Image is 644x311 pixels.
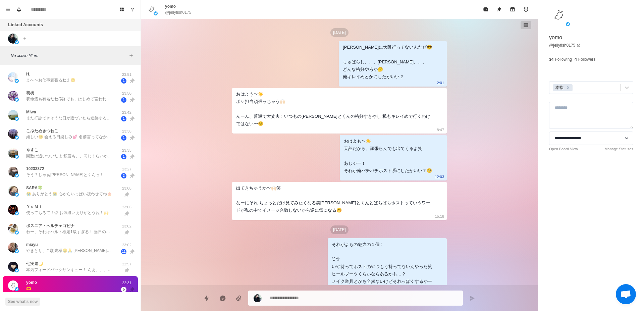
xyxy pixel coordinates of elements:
p: yomo [165,3,176,9]
img: picture [15,79,19,83]
p: 😭 ありがとう😭 心からいっぱい祝わせてね🎂 [26,191,112,197]
img: picture [8,110,18,120]
span: 1 [121,116,126,121]
span: 1 [121,135,126,141]
p: 23:02 [118,242,135,248]
p: 23:27 [118,166,135,172]
p: やきとり、ご馳走様🥲🙏 [PERSON_NAME]とくんの思い描く[PERSON_NAME]をこれからもずっと、傍で見守れたら嬉しいな☺️❤️ [26,248,113,254]
p: H. [26,71,30,77]
p: 養命酒も有名だね(笑) でも、はじめて言われたかも(笑) だいたい、りんご、そば、おやき有名よね、みたいなこと言われる(笑) [PERSON_NAME][GEOGRAPHIC_DATA]でも北に... [26,96,113,102]
p: やすこ [26,147,38,153]
p: Followers [578,56,595,62]
div: それがよもの魅力の１個！ 笑笑 いや待ってホストのやつもう持ってないんやった笑 ヒールブーツくらいならあるかも…？ メイク道具とかも全然ないけどそれっぽくするかー [332,241,432,285]
a: Open Board View [549,146,578,152]
p: ボスニア・ヘルチェゴビナ [26,223,74,229]
p: No active filters [11,53,127,59]
p: 七実迦🌙 [26,261,43,267]
button: Quick replies [200,292,213,305]
img: picture [8,72,18,82]
div: おはよう〜☀️ ボケ担当頑張っちゃう🙌🏻 んーん、普通で大丈夫！いつもの[PERSON_NAME]とくんの格好すきやし 私もキレイめで行くわけではない〜☺️ [236,91,432,127]
img: picture [15,211,19,215]
p: 22:57 [118,261,135,267]
p: 23:50 [118,91,135,96]
p: 🫶 [26,286,31,292]
img: picture [15,40,19,44]
p: 8:47 [437,126,444,134]
p: [DATE] [330,225,348,234]
img: picture [15,268,19,272]
p: Miwa [26,109,36,115]
div: Remove 本指 [565,84,572,91]
button: Board View [116,4,127,15]
a: @jellyfish0175 [549,42,581,48]
img: picture [154,11,158,15]
button: Archive [506,3,519,16]
p: えへ〜お仕事頑張るねえ☺️ [26,77,75,83]
img: picture [15,249,19,253]
div: 本指 [553,84,565,91]
img: picture [8,148,18,158]
p: 23:06 [118,204,135,210]
img: picture [8,34,18,44]
p: 2:01 [437,79,444,87]
p: Following [555,56,572,62]
img: picture [8,91,18,101]
button: Reply with AI [216,292,229,305]
span: 1 [121,97,126,103]
p: 7:26 [437,284,444,291]
p: こぶたぬきつねこ [26,128,58,134]
p: また打診できそうな日が近づいたら連絡するね！ さすがにあと2ヶ月近く予約できないのに申し訳ないし🙏 [26,115,113,121]
img: picture [566,22,570,26]
p: わー、それはハルト検定1級すぎる！ 当日のがありがたい！ NGもかしこま！ 当日やったら忘れることないと思うけんそっちのがいい！◎ ありがとう！ [26,229,113,235]
img: picture [15,98,19,102]
p: 4 [575,56,577,62]
img: picture [8,186,18,196]
p: 本気フィードバックサンキュー！ んあ、、、なるほど、、 反応見てイけるくね？ってなったけど怖かったね、、、 怖がらせてすまん！！！🙇🏻‍♂️ 次回もはや玩具封印するかー そもそも準備すらせんでプ... [26,267,113,273]
button: Unpin [492,3,506,16]
img: picture [8,129,18,139]
p: 23:08 [118,186,135,191]
span: 11 [121,249,126,254]
p: ＹｕＭｉ [26,204,42,210]
p: 23:42 [118,110,135,115]
img: picture [8,224,18,234]
p: 23:38 [118,128,135,134]
img: picture [146,4,157,15]
button: Send message [466,292,479,305]
button: Notifications [13,4,24,15]
p: 回数は追いついたよ 頻度も、、同じくらいかなぁ🤔 処女じゃないんだから入るはずだよね🤔 元彼の🍄が入っちゃえば、入ってる感覚ないくらいだから中は狭くないよね？🤔 押さえつけて、、ありかも🙄(笑)... [26,153,113,159]
img: picture [15,230,19,235]
img: picture [15,117,19,121]
img: picture [549,5,569,25]
div: おはよも〜☀️ 天然だから、頑張らんでも出てくるよ笑 あじゃー！ それか俺バチバチホスト系にしたがいい？🥺 [344,138,432,174]
p: 胡桃 [26,90,34,96]
button: See what's new [5,298,40,306]
img: picture [15,173,19,177]
button: Add filters [127,52,135,60]
p: 22:31 [118,280,135,286]
img: picture [15,155,19,159]
img: picture [8,243,18,253]
p: 23:02 [118,223,135,229]
p: yomo [26,279,37,286]
div: 出てきちゃうか〜🙌🏻笑 なーにそれ ちょっとだけ見てみたくなる笑[PERSON_NAME]とくんとばちばちホストっていうワードが私の中でイメージ合致しないから逆に気になる🤭 [236,185,432,214]
img: picture [15,136,19,140]
p: 23:51 [118,72,135,77]
button: Add media [232,292,246,305]
p: Linked Accounts [8,21,43,28]
button: Add reminder [519,3,533,16]
p: [DATE] [330,28,348,37]
img: picture [8,280,18,291]
p: 15:18 [435,213,444,220]
button: Mark as read [479,3,492,16]
button: Show unread conversations [127,4,138,15]
p: SARA🍀 [26,185,43,191]
p: 使ってもろて！◎ お気遣いありがとうね！🙌 [26,210,109,216]
p: 23:35 [118,148,135,153]
span: 1 [121,78,126,84]
img: picture [15,193,19,197]
p: yomo [549,34,562,42]
p: miayu [26,242,38,248]
p: そう？じゃぁ[PERSON_NAME]とくんっ！ [26,172,104,178]
p: 12:03 [435,173,444,180]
